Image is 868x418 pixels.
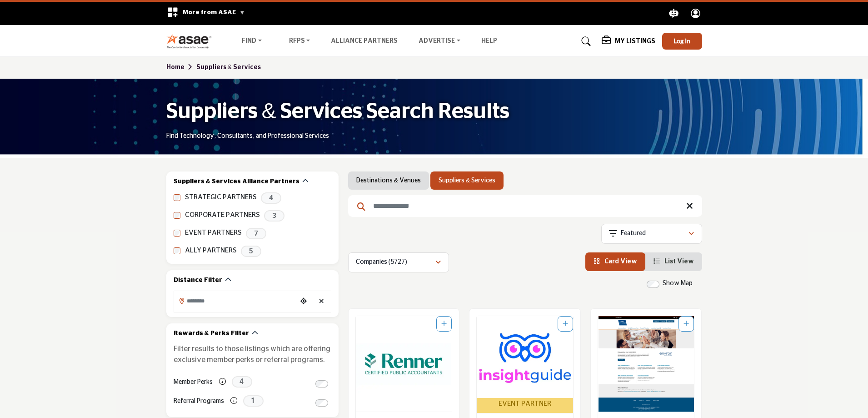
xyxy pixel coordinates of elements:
span: Log In [673,37,690,45]
img: Insight Guide LLC [477,316,573,398]
div: Choose your current location [297,292,310,312]
a: Add To List [441,321,447,327]
a: Open Listing in new tab [598,316,694,412]
a: Alliance Partners [331,38,398,44]
div: Clear search location [315,292,329,312]
li: Card View [585,252,645,271]
span: 4 [232,376,252,388]
a: Help [481,38,497,44]
span: 4 [261,192,281,204]
span: 1 [243,395,264,407]
a: Open Listing in new tab [356,316,452,412]
li: List View [645,252,702,271]
input: Search Keyword [348,195,702,217]
button: Log In [662,33,702,50]
label: STRATEGIC PARTNERS [185,192,257,203]
a: Search [573,34,597,49]
button: Featured [601,224,702,244]
div: My Listings [602,36,655,47]
input: EVENT PARTNERS checkbox [174,230,180,237]
input: Switch to Referral Programs [315,399,328,407]
label: Member Perks [174,374,213,390]
img: Site Logo [166,34,217,49]
h2: Rewards & Perks Filter [174,329,249,338]
a: Advertise [412,35,467,48]
span: 7 [246,228,266,239]
input: Switch to Member Perks [315,380,328,388]
a: RFPs [283,35,317,48]
a: View Card [594,258,637,265]
input: Search Location [174,292,297,310]
p: Companies (5727) [356,258,407,267]
span: Card View [604,258,637,265]
h2: Distance Filter [174,276,222,285]
span: EVENT PARTNER [499,399,551,409]
span: List View [664,258,694,265]
button: Companies (5727) [348,252,449,272]
div: More from ASAE [161,2,251,25]
h2: Suppliers & Services Alliance Partners [174,177,299,186]
a: View List [653,258,694,265]
a: Home [166,64,196,71]
img: ASAE Business Solutions [598,316,694,412]
h5: My Listings [615,37,655,45]
a: Find [235,35,268,48]
a: Open Listing in new tab [477,316,573,413]
input: ALLY PARTNERS checkbox [174,247,180,254]
a: Add To List [683,321,689,327]
label: Show Map [663,279,693,288]
span: 5 [241,246,261,257]
a: Suppliers & Services [196,64,261,71]
label: ALLY PARTNERS [185,246,237,256]
input: STRATEGIC PARTNERS checkbox [174,194,180,201]
h1: Suppliers & Services Search Results [166,98,509,126]
label: Referral Programs [174,393,224,409]
label: CORPORATE PARTNERS [185,210,260,221]
a: Destinations & Venues [356,176,421,185]
label: EVENT PARTNERS [185,228,242,238]
p: Find Technology, Consultants, and Professional Services [166,132,329,141]
p: Featured [621,229,646,238]
span: More from ASAE [183,9,245,15]
a: Suppliers & Services [439,176,495,185]
a: Add To List [563,321,568,327]
span: 3 [264,210,284,222]
input: CORPORATE PARTNERS checkbox [174,212,180,219]
p: Filter results to those listings which are offering exclusive member perks or referral programs. [174,343,331,365]
img: Renner and Company CPA PC [356,316,452,412]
